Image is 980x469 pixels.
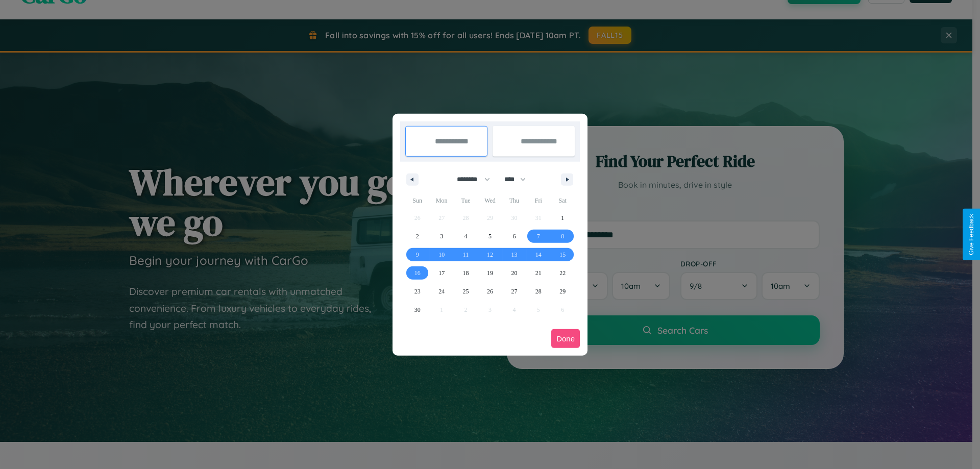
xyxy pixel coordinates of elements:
span: 20 [511,264,517,282]
span: 8 [561,227,564,245]
span: 3 [440,227,443,245]
span: 22 [559,264,566,282]
span: 16 [414,264,421,282]
button: 9 [405,245,429,264]
span: 9 [416,245,419,264]
span: 30 [414,301,421,319]
button: 18 [454,264,478,282]
button: 30 [405,301,429,319]
span: 17 [438,264,445,282]
span: 15 [559,245,566,264]
button: Done [551,329,580,348]
button: 26 [478,282,502,301]
span: 12 [487,245,493,264]
button: 11 [454,245,478,264]
span: Mon [429,192,453,209]
span: 27 [511,282,517,301]
button: 7 [526,227,550,245]
button: 17 [429,264,453,282]
span: 26 [487,282,493,301]
button: 1 [551,209,575,227]
span: 29 [559,282,566,301]
span: 1 [561,209,564,227]
span: 13 [511,245,517,264]
button: 19 [478,264,502,282]
span: Fri [526,192,550,209]
button: 2 [405,227,429,245]
span: 14 [535,245,542,264]
span: 7 [537,227,540,245]
span: 10 [438,245,445,264]
span: Tue [454,192,478,209]
span: 6 [512,227,516,245]
button: 15 [551,245,575,264]
span: Thu [502,192,526,209]
button: 29 [551,282,575,301]
button: 12 [478,245,502,264]
span: 25 [463,282,469,301]
button: 3 [429,227,453,245]
button: 8 [551,227,575,245]
span: 28 [535,282,542,301]
button: 5 [478,227,502,245]
button: 21 [526,264,550,282]
span: 18 [463,264,469,282]
span: 11 [463,245,469,264]
button: 13 [502,245,526,264]
button: 23 [405,282,429,301]
button: 27 [502,282,526,301]
span: 21 [535,264,542,282]
span: Sat [551,192,575,209]
button: 25 [454,282,478,301]
button: 14 [526,245,550,264]
button: 28 [526,282,550,301]
span: 23 [414,282,421,301]
button: 10 [429,245,453,264]
span: 4 [464,227,468,245]
span: 19 [487,264,493,282]
button: 20 [502,264,526,282]
span: 5 [488,227,492,245]
div: Give Feedback [968,214,975,255]
span: 2 [416,227,419,245]
button: 24 [429,282,453,301]
span: Sun [405,192,429,209]
button: 16 [405,264,429,282]
span: 24 [438,282,445,301]
button: 6 [502,227,526,245]
button: 4 [454,227,478,245]
button: 22 [551,264,575,282]
span: Wed [478,192,502,209]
